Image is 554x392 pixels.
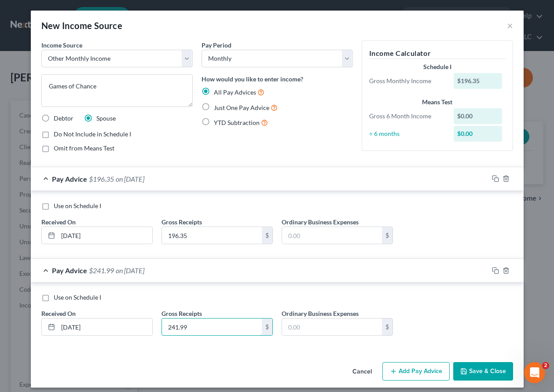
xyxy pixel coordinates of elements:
label: Gross Receipts [161,309,202,318]
span: Received On [41,310,76,317]
div: Gross Monthly Income [365,77,450,85]
div: New Income Source [41,19,123,32]
label: Ordinary Business Expenses [282,309,359,318]
div: $ [382,227,393,244]
span: on [DATE] [116,266,144,275]
span: 2 [542,362,549,369]
span: Received On [41,218,76,226]
div: $196.35 [454,73,502,89]
div: ÷ 6 months [365,129,450,138]
label: Pay Period [202,40,231,50]
div: $ [262,319,272,335]
span: Omit from Means Test [54,144,114,152]
span: on [DATE] [116,175,144,183]
input: 0.00 [282,227,382,244]
label: Ordinary Business Expenses [282,217,359,227]
button: Cancel [345,363,379,381]
span: Spouse [96,114,116,122]
span: YTD Subtraction [214,119,260,126]
span: All Pay Advices [214,88,256,96]
span: Debtor [54,114,73,122]
span: Just One Pay Advice [214,104,269,111]
input: MM/DD/YYYY [58,227,152,244]
span: Do Not Include in Schedule I [54,130,131,138]
div: $0.00 [454,126,502,142]
button: Save & Close [453,362,513,381]
span: $241.99 [89,266,114,275]
iframe: Intercom live chat [524,362,545,383]
label: Gross Receipts [161,217,202,227]
input: 0.00 [282,319,382,335]
label: How would you like to enter income? [202,74,303,84]
input: 0.00 [162,319,262,335]
button: × [507,20,513,31]
div: Schedule I [369,62,506,71]
button: Add Pay Advice [382,362,450,381]
input: 0.00 [162,227,262,244]
span: Use on Schedule I [54,202,101,209]
span: Income Source [41,41,82,49]
div: $0.00 [454,108,502,124]
h5: Income Calculator [369,48,506,59]
div: Gross 6 Month Income [365,112,450,121]
div: Means Test [369,98,506,106]
div: $ [262,227,272,244]
div: $ [382,319,393,335]
input: MM/DD/YYYY [58,319,152,335]
span: Pay Advice [52,266,87,275]
span: Use on Schedule I [54,293,101,301]
span: $196.35 [89,175,114,183]
span: Pay Advice [52,175,87,183]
